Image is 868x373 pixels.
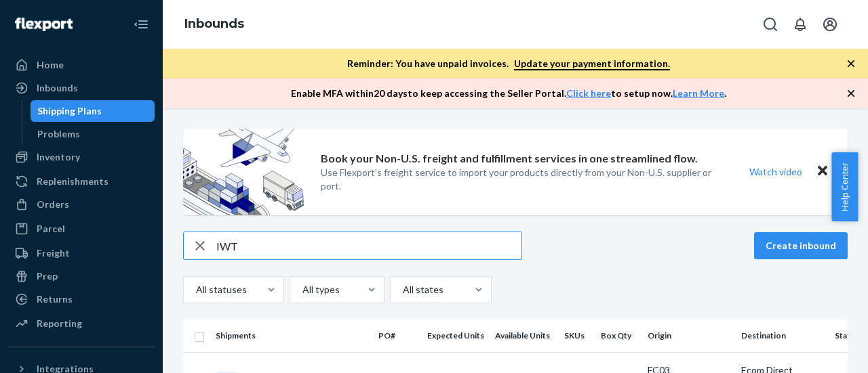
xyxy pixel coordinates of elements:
[422,320,490,352] th: Expected Units
[37,317,82,330] div: Reporting
[8,265,155,287] a: Prep
[37,81,78,95] div: Inbounds
[595,320,642,352] th: Box Qty
[37,175,108,188] div: Replenishments
[37,58,64,72] div: Home
[816,11,844,38] button: Open account menu
[8,54,155,76] a: Home
[184,16,244,31] a: Inbounds
[347,57,670,70] p: Reminder: You have unpaid invoices.
[401,283,403,297] input: All states
[37,150,80,164] div: Inventory
[15,18,73,31] img: Flexport logo
[8,194,155,215] a: Orders
[673,87,724,99] a: Learn More
[8,171,155,192] a: Replenishments
[787,11,814,38] button: Open notifications
[210,320,373,352] th: Shipments
[741,162,811,181] button: Watch video
[514,58,670,70] a: Update your payment information.
[37,222,65,236] div: Parcel
[736,320,829,352] th: Destination
[8,313,155,334] a: Reporting
[814,162,831,181] button: Close
[127,11,155,38] button: Close Navigation
[37,292,73,306] div: Returns
[301,283,302,297] input: All types
[8,146,155,168] a: Inventory
[642,320,736,352] th: Origin
[8,288,155,310] a: Returns
[8,77,155,99] a: Inbounds
[757,11,784,38] button: Open Search Box
[373,320,422,352] th: PO#
[490,320,555,352] th: Available Units
[321,151,698,167] p: Book your Non-U.S. freight and fulfillment services in one streamlined flow.
[37,246,70,260] div: Freight
[37,127,80,141] div: Problems
[566,87,611,99] a: Click here
[831,152,858,221] button: Help Center
[555,320,595,352] th: SKUs
[31,123,155,145] a: Problems
[37,104,102,118] div: Shipping Plans
[8,218,155,240] a: Parcel
[31,100,155,122] a: Shipping Plans
[8,242,155,264] a: Freight
[195,283,196,297] input: All statuses
[37,198,69,211] div: Orders
[754,232,848,259] button: Create inbound
[321,166,724,193] p: Use Flexport’s freight service to import your products directly from your Non-U.S. supplier or port.
[216,232,521,259] input: Search inbounds by name, destination, msku...
[37,269,58,283] div: Prep
[174,5,255,44] ol: breadcrumbs
[291,87,726,100] p: Enable MFA within 20 days to keep accessing the Seller Portal. to setup now. .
